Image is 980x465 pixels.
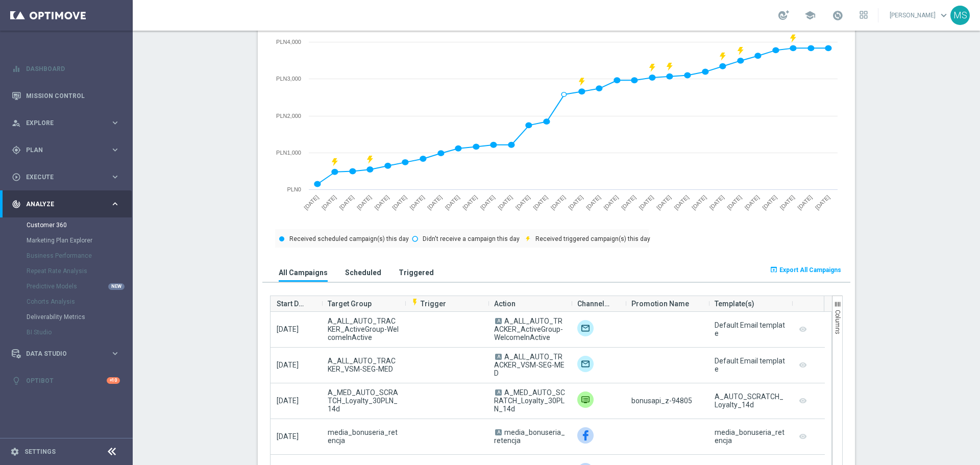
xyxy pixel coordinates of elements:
[26,174,110,180] span: Execute
[411,300,446,308] span: Trigger
[770,265,778,274] i: open_in_browser
[631,293,689,314] span: Promotion Name
[567,194,584,211] text: [DATE]
[495,389,502,396] span: A
[494,428,565,445] span: media_bonuseria_retencja
[27,233,132,248] div: Marketing Plan Explorer
[110,118,120,128] i: keyboard_arrow_right
[27,313,106,321] a: Deliverability Metrics
[796,194,813,211] text: [DATE]
[495,318,502,324] span: A
[12,200,21,209] i: track_changes
[338,194,355,211] text: [DATE]
[408,194,425,211] text: [DATE]
[27,236,106,244] a: Marketing Plan Explorer
[577,391,594,408] img: Private message
[10,447,19,456] i: settings
[494,293,516,314] span: Action
[804,10,816,21] span: school
[673,194,690,211] text: [DATE]
[276,39,301,45] text: PLN4,000
[550,194,567,211] text: [DATE]
[26,201,110,207] span: Analyze
[26,147,110,153] span: Plan
[715,293,754,314] span: Template(s)
[303,194,320,211] text: [DATE]
[27,248,132,263] div: Business Performance
[26,82,120,109] a: Mission Control
[779,194,796,211] text: [DATE]
[577,427,594,444] img: Facebook Custom Audience
[279,268,328,277] h3: All Campaigns
[715,428,786,445] div: media_bonuseria_retencja
[426,194,443,211] text: [DATE]
[110,199,120,209] i: keyboard_arrow_right
[585,194,602,211] text: [DATE]
[444,194,461,211] text: [DATE]
[24,449,56,455] a: Settings
[577,356,594,372] img: Target group only
[411,298,419,306] i: flash_on
[391,194,408,211] text: [DATE]
[276,263,330,282] button: All Campaigns
[110,172,120,182] i: keyboard_arrow_right
[11,92,120,100] button: Mission Control
[11,200,120,208] button: track_changes Analyze keyboard_arrow_right
[11,146,120,154] button: gps_fixed Plan keyboard_arrow_right
[497,194,513,211] text: [DATE]
[27,221,106,229] a: Customer 360
[726,194,743,211] text: [DATE]
[11,377,120,385] div: lightbulb Optibot +10
[12,145,110,155] div: Plan
[12,82,120,109] div: Mission Control
[12,349,110,358] div: Data Studio
[779,266,841,274] span: Export All Campaigns
[277,293,307,314] span: Start Date
[27,279,132,294] div: Predictive Models
[328,388,399,413] span: A_MED_AUTO_SCRATCH_Loyalty_30PLN_14d
[602,194,619,211] text: [DATE]
[110,349,120,358] i: keyboard_arrow_right
[11,65,120,73] button: equalizer Dashboard
[289,235,409,242] text: Received scheduled campaign(s) this day
[12,173,110,182] div: Execute
[655,194,672,211] text: [DATE]
[577,293,611,314] span: Channel(s)
[373,194,390,211] text: [DATE]
[399,268,434,277] h3: Triggered
[495,354,502,360] span: A
[814,194,831,211] text: [DATE]
[26,367,107,394] a: Optibot
[495,429,502,435] span: A
[27,263,132,279] div: Repeat Rate Analysis
[494,388,565,413] span: A_MED_AUTO_SCRATCH_Loyalty_30PLN_14d
[744,194,761,211] text: [DATE]
[11,119,120,127] button: person_search Explore keyboard_arrow_right
[276,150,301,156] text: PLN1,000
[12,200,110,209] div: Analyze
[27,309,132,325] div: Deliverability Metrics
[11,173,120,181] button: play_circle_outline Execute keyboard_arrow_right
[514,194,531,211] text: [DATE]
[277,325,299,333] span: [DATE]
[12,118,21,128] i: person_search
[26,120,110,126] span: Explore
[834,310,841,334] span: Columns
[277,397,299,405] span: [DATE]
[27,217,132,233] div: Customer 360
[277,361,299,369] span: [DATE]
[276,113,301,119] text: PLN2,000
[532,194,549,211] text: [DATE]
[396,263,436,282] button: Triggered
[342,263,384,282] button: Scheduled
[12,367,120,394] div: Optibot
[277,432,299,440] span: [DATE]
[494,317,563,341] span: A_ALL_AUTO_TRACKER_ActiveGroup-WelcomeInActive
[328,317,399,341] span: A_ALL_AUTO_TRACKER_ActiveGroup-WelcomeInActive
[577,320,594,336] div: Target group only
[715,321,786,337] div: Default Email template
